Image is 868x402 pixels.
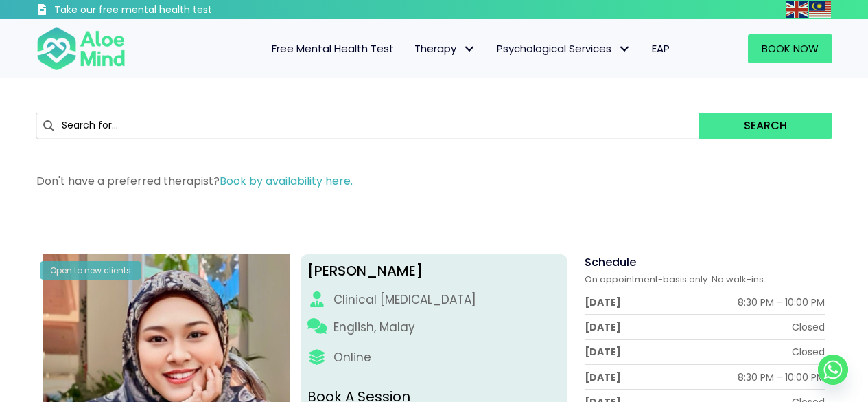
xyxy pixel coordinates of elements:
div: [DATE] [585,345,621,359]
span: Book Now [762,41,819,56]
p: Don't have a preferred therapist? [36,173,832,189]
div: [DATE] [585,295,621,309]
img: Aloe mind Logo [36,26,126,71]
span: On appointment-basis only. No walk-ins [585,273,764,286]
button: Search [699,113,832,139]
span: Psychological Services [497,41,631,56]
a: Free Mental Health Test [261,34,404,63]
div: Open to new clients [40,261,141,280]
div: [DATE] [585,370,621,384]
nav: Menu [143,34,680,63]
img: en [786,1,808,18]
div: [DATE] [585,320,621,334]
input: Search for... [36,113,700,139]
a: Take our free mental health test [36,3,285,19]
span: Schedule [585,254,636,270]
div: Clinical [MEDICAL_DATA] [333,291,476,309]
a: Malay [809,1,832,17]
span: Therapy [414,41,476,56]
a: TherapyTherapy: submenu [404,34,486,63]
a: Whatsapp [818,355,848,385]
div: 8:30 PM - 10:00 PM [738,370,825,384]
div: [PERSON_NAME] [307,261,561,281]
div: 8:30 PM - 10:00 PM [738,295,825,309]
span: EAP [652,41,670,56]
div: Closed [792,320,825,334]
p: English, Malay [333,319,415,336]
a: EAP [642,34,680,63]
div: Closed [792,345,825,359]
a: Book Now [748,34,832,63]
div: Online [333,349,371,366]
a: Book by availability here. [220,173,353,189]
span: Therapy: submenu [460,39,480,59]
h3: Take our free mental health test [54,3,285,17]
a: English [786,1,809,17]
span: Free Mental Health Test [272,41,394,56]
a: Psychological ServicesPsychological Services: submenu [486,34,642,63]
img: ms [809,1,831,18]
span: Psychological Services: submenu [615,39,635,59]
